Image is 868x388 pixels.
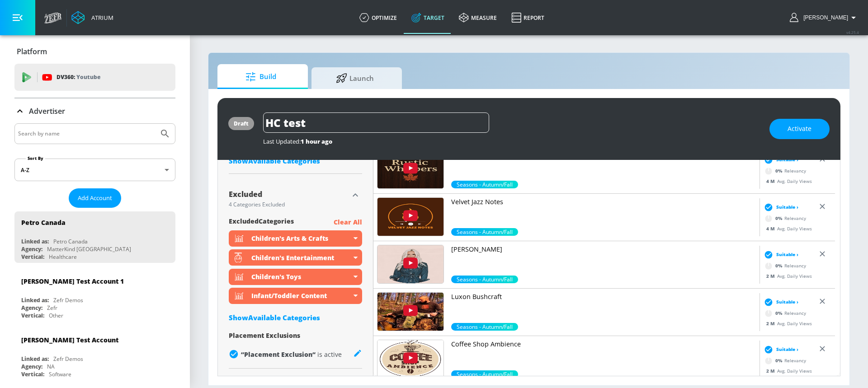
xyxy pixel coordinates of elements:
span: Seasons - Autumn/Fall [451,323,518,331]
div: Avg. Daily Views [762,225,812,232]
p: Platform [17,47,47,56]
div: Petro Canada [53,238,88,245]
span: 2 M [766,272,777,279]
p: Coffee Shop Ambience [451,340,756,349]
span: Suitable › [776,299,798,305]
div: Suitable › [762,250,798,259]
div: MatterKind [GEOGRAPHIC_DATA] [47,245,131,253]
button: Activate [769,119,830,139]
div: Avg. Daily Views [762,367,812,374]
span: 1 hour ago [301,137,332,145]
div: Agency: [21,245,42,253]
div: Relevancy [762,259,806,272]
span: Build [226,66,295,88]
span: is active [317,350,342,359]
div: Relevancy [762,164,806,178]
div: Suitable › [762,155,798,164]
div: Vertical: [21,370,44,378]
input: Search by name [18,128,155,140]
div: [PERSON_NAME] Test Account 1 [21,277,124,285]
p: DV360: [57,72,100,82]
span: 2 M [766,367,777,374]
span: Add Account [78,193,112,203]
a: Atrium [71,11,113,24]
div: Children's Entertainment [251,253,351,262]
div: Suitable › [762,345,798,354]
span: excluded Categories [229,217,294,228]
a: Target [404,1,452,34]
span: Seasons - Autumn/Fall [451,370,518,378]
p: Advertiser [29,106,65,116]
button: [PERSON_NAME] [790,12,859,23]
div: Children's Arts & Crafts [229,230,362,247]
span: 0 % [775,168,784,174]
a: Luxon Bushcraft [451,292,756,323]
a: optimize [352,1,404,34]
div: Infant/Toddler Content [229,288,362,304]
div: Agency: [21,304,42,312]
span: Suitable › [776,251,798,258]
div: Agency: [21,363,42,370]
button: Add Account [69,188,121,208]
div: “ Placement Exclusion “ [241,350,342,359]
div: Zefr Demos [53,355,83,363]
p: Youtube [76,72,100,82]
span: Launch [321,67,389,89]
img: UUK5TFZ9yB5aAEuAjbv1i_GA [377,340,443,378]
p: Velvet Jazz Notes [451,197,756,206]
div: Avg. Daily Views [762,272,812,279]
div: 87.1% [451,228,518,236]
span: 0 % [775,310,784,317]
div: Petro CanadaLinked as:Petro CanadaAgency:MatterKind [GEOGRAPHIC_DATA]Vertical:Healthcare [14,211,175,263]
div: 79.2% [451,276,518,283]
div: 4 Categories Excluded [229,202,349,207]
div: [PERSON_NAME] Test Account [21,336,118,344]
div: [PERSON_NAME] Test Account 1Linked as:Zefr DemosAgency:ZefrVertical:Other [14,270,175,322]
span: Seasons - Autumn/Fall [451,276,518,283]
div: A-Z [14,159,175,181]
div: Children's Arts & Crafts [251,234,351,243]
div: Zefr [47,304,57,312]
div: Suitable › [762,202,798,211]
a: Velvet Jazz Notes [451,197,756,228]
p: Luxon Bushcraft [451,292,756,301]
div: Infant/Toddler Content [251,291,351,300]
p: [PERSON_NAME] [451,245,756,254]
div: ShowAvailable Categories [229,313,362,322]
div: Atrium [88,14,113,22]
div: Children's Toys [229,269,362,285]
span: 0 % [775,357,784,364]
div: Relevancy [762,354,806,367]
div: ShowAvailable Categories [229,156,362,165]
div: Other [49,312,63,319]
div: Relevancy [762,211,806,225]
span: Seasons - Autumn/Fall [451,181,518,188]
img: UUh4NS4VQ8lWiDINi-HMkvaw [377,293,443,331]
div: Vertical: [21,312,44,319]
div: Avg. Daily Views [762,320,812,327]
div: DV360: Youtube [14,64,175,91]
div: Zefr Demos [53,296,83,304]
div: Platform [14,39,175,64]
div: draft [234,120,249,127]
a: measure [452,1,504,34]
span: Suitable › [776,346,798,353]
span: login as: harvir.chahal@zefr.com [800,14,848,21]
span: Seasons - Autumn/Fall [451,228,518,236]
div: Children's Entertainment [229,249,362,266]
a: Coffee Shop Ambience [451,340,756,370]
div: [PERSON_NAME] Test AccountLinked as:Zefr DemosAgency:NAVertical:Software [14,329,175,380]
div: Relevancy [762,306,806,320]
span: v 4.25.4 [846,30,859,35]
img: UUIBMl8hELWupwafa2cDIHkw [377,198,443,236]
a: Report [504,1,552,34]
div: Avg. Daily Views [762,178,812,184]
div: 82.9% [451,370,518,378]
span: 0 % [775,215,784,222]
a: [PERSON_NAME] [451,245,756,276]
div: 94.6% [451,181,518,188]
div: Vertical: [21,253,44,261]
div: Petro Canada [21,218,66,227]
